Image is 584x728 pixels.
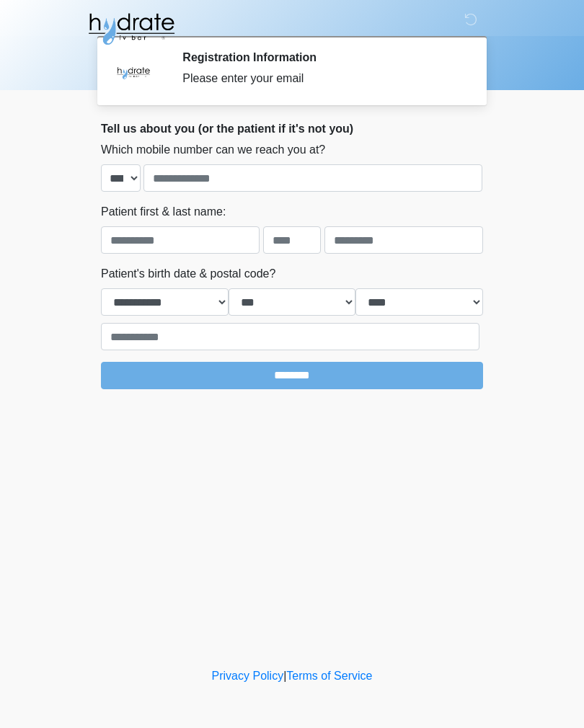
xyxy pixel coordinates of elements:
[283,670,286,682] a: |
[101,122,483,136] h2: Tell us about you (or the patient if it's not you)
[101,203,226,221] label: Patient first & last name:
[212,670,284,682] a: Privacy Policy
[101,265,275,283] label: Patient's birth date & postal code?
[182,70,461,87] div: Please enter your email
[87,11,176,47] img: Hydrate IV Bar - Fort Collins Logo
[286,670,372,682] a: Terms of Service
[101,141,325,159] label: Which mobile number can we reach you at?
[112,50,155,94] img: Agent Avatar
